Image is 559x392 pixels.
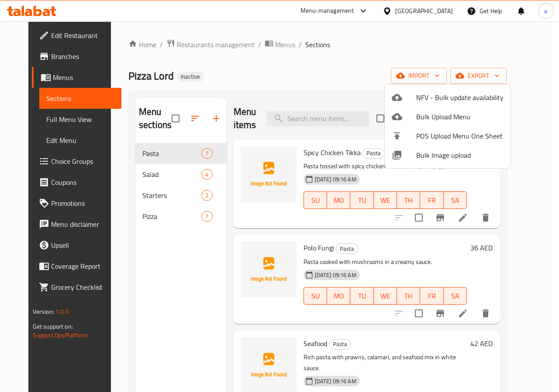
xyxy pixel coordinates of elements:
span: Bulk Upload Menu [416,111,504,122]
span: POS Upload Menu One Sheet [416,131,504,141]
li: NFV - Bulk update availability [385,88,511,107]
span: Bulk Image upload [416,150,504,160]
li: Upload bulk menu [385,107,511,126]
li: POS Upload Menu One Sheet [385,126,511,146]
span: NFV - Bulk update availability [416,92,504,103]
